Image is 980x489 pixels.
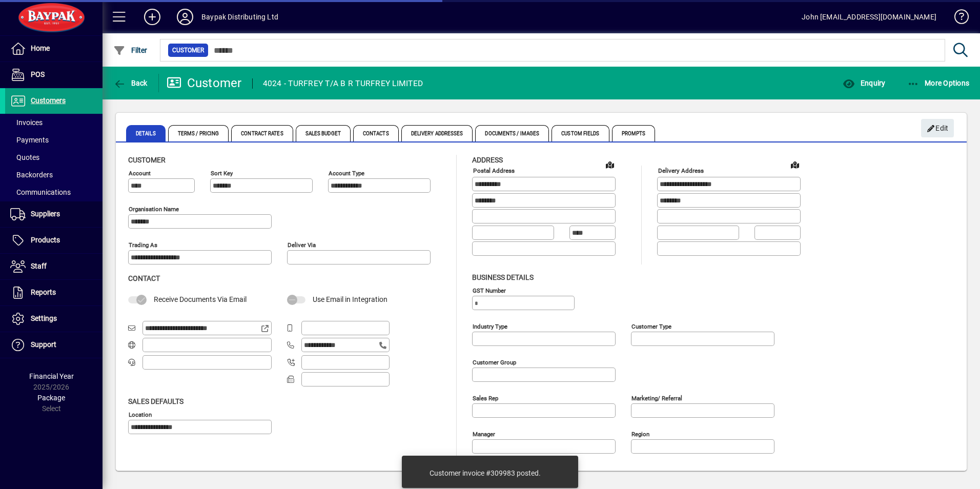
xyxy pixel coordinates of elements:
a: View on map [787,156,803,173]
div: Customer invoice #309983 posted. [430,468,541,478]
span: Invoices [10,118,43,127]
div: Baypak Distributing Ltd [201,9,278,25]
span: Staff [31,262,47,270]
span: Products [31,236,60,244]
mat-label: Account [129,170,151,177]
mat-label: Manager [473,430,495,437]
span: Customers [31,96,66,105]
span: More Options [907,79,970,87]
span: Custom Fields [552,125,609,141]
a: Quotes [5,149,103,166]
a: Communications [5,184,103,201]
a: Home [5,36,103,62]
mat-label: Marketing/ Referral [631,394,682,401]
span: Contact [128,274,160,282]
span: Customer [172,45,204,55]
a: Backorders [5,166,103,184]
span: Sales defaults [128,397,183,405]
a: Reports [5,280,103,305]
mat-label: Location [129,411,152,418]
mat-label: Industry type [473,322,507,330]
a: POS [5,62,103,88]
span: Address [472,156,503,164]
a: Staff [5,254,103,279]
a: View on map [602,156,618,173]
mat-label: Trading as [129,241,157,249]
a: Payments [5,131,103,149]
a: Invoices [5,114,103,131]
span: Settings [31,314,57,322]
a: Settings [5,306,103,332]
span: Use Email in Integration [313,295,387,303]
span: Sales Budget [296,125,351,141]
button: Edit [921,119,954,137]
a: Support [5,332,103,358]
span: Reports [31,288,56,296]
a: Suppliers [5,201,103,227]
span: Suppliers [31,210,60,218]
a: Knowledge Base [947,2,967,35]
span: Terms / Pricing [168,125,229,141]
span: Back [113,79,148,87]
div: John [EMAIL_ADDRESS][DOMAIN_NAME] [802,9,936,25]
button: Enquiry [840,74,888,92]
span: Quotes [10,153,39,161]
span: POS [31,70,45,78]
mat-label: Deliver via [288,241,316,249]
mat-label: GST Number [473,287,506,294]
span: Edit [927,120,949,137]
button: More Options [905,74,972,92]
a: Products [5,228,103,253]
span: Prompts [612,125,656,141]
button: Profile [169,8,201,26]
app-page-header-button: Back [103,74,159,92]
mat-label: Organisation name [129,206,179,213]
mat-label: Customer group [473,358,516,365]
span: Details [126,125,166,141]
span: Communications [10,188,71,196]
span: Contacts [353,125,399,141]
span: Delivery Addresses [401,125,473,141]
mat-label: Customer type [631,322,671,330]
mat-label: Sales rep [473,394,498,401]
span: Enquiry [843,79,885,87]
span: Support [31,340,56,349]
span: Business details [472,273,534,281]
span: Backorders [10,171,53,179]
div: Customer [167,75,242,91]
mat-label: Region [631,430,649,437]
span: Contract Rates [231,125,293,141]
span: Documents / Images [475,125,549,141]
div: 4024 - TURFREY T/A B R TURFREY LIMITED [263,75,423,92]
span: Customer [128,156,166,164]
span: Receive Documents Via Email [154,295,247,303]
mat-label: Account Type [329,170,364,177]
span: Filter [113,46,148,54]
span: Payments [10,136,49,144]
button: Filter [111,41,150,59]
span: Package [37,394,65,402]
mat-label: Sort key [211,170,233,177]
span: Home [31,44,50,52]
span: Financial Year [29,372,74,380]
button: Add [136,8,169,26]
button: Back [111,74,150,92]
